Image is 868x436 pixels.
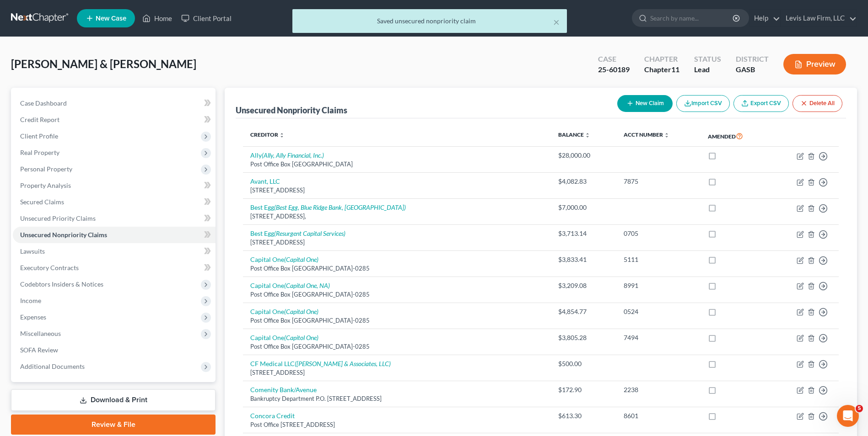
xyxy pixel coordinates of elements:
div: Post Office Box [GEOGRAPHIC_DATA] [250,160,544,169]
span: Executory Contracts [20,264,79,271]
a: Executory Contracts [13,260,216,276]
span: Client Profile [20,132,58,140]
span: 5 [856,405,863,412]
div: Chapter [644,64,679,75]
a: Lawsuits [13,243,216,260]
div: $28,000.00 [558,151,609,160]
i: (Capital One) [284,308,318,315]
i: unfold_more [664,133,669,138]
span: Miscellaneous [20,330,61,337]
div: [STREET_ADDRESS] [250,368,544,377]
div: Chapter [644,54,679,64]
div: $3,805.28 [558,333,609,342]
a: Comenity Bank/Avenue [250,386,317,393]
div: Lead [694,64,721,75]
div: Case [598,54,630,64]
a: Capital One(Capital One, NA) [250,282,330,289]
div: 5111 [624,255,693,264]
a: Download & Print [11,389,216,411]
a: Export CSV [733,95,789,112]
a: Credit Report [13,112,216,128]
i: (Capitol One) [284,334,318,341]
div: Saved unsecured nonpriority claim [300,16,560,26]
button: Delete All [793,95,842,112]
a: Creditor unfold_more [250,131,285,138]
div: $4,854.77 [558,307,609,316]
div: $7,000.00 [558,203,609,212]
a: Acct Number unfold_more [624,131,669,138]
a: Ally(Ally, Ally Financial, Inc.) [250,151,324,159]
i: (Ally, Ally Financial, Inc.) [262,151,324,159]
i: unfold_more [279,133,285,138]
span: Expenses [20,313,46,321]
div: 0524 [624,307,693,316]
button: Preview [783,54,846,74]
span: Unsecured Priority Claims [20,214,96,222]
div: $4,082.83 [558,177,609,186]
button: New Claim [617,95,673,112]
span: Personal Property [20,165,72,173]
a: CF Medical LLC([PERSON_NAME] & Associates, LLC) [250,360,391,367]
a: Unsecured Priority Claims [13,210,216,227]
span: Lawsuits [20,247,45,255]
div: $500.00 [558,359,609,368]
button: × [553,16,560,27]
div: $3,833.41 [558,255,609,264]
a: Avant, LLC [250,177,280,185]
span: Additional Documents [20,362,85,370]
div: [STREET_ADDRESS] [250,238,544,247]
a: Balance unfold_more [558,131,590,138]
iframe: Intercom live chat [837,405,859,427]
div: $3,209.08 [558,281,609,290]
span: Income [20,297,41,304]
span: 11 [671,65,679,74]
div: 8991 [624,281,693,290]
a: Capital One(Capitol One) [250,334,318,341]
div: 7494 [624,333,693,342]
div: 25-60189 [598,64,630,75]
a: Best Egg(Best Egg, Blue Ridge Bank, [GEOGRAPHIC_DATA]) [250,203,406,211]
div: Bankruptcy Department P.O. [STREET_ADDRESS] [250,394,544,403]
th: Amended [701,126,770,147]
div: Post Office Box [GEOGRAPHIC_DATA]-0285 [250,342,544,351]
div: $172.90 [558,385,609,394]
a: Property Analysis [13,177,216,194]
i: unfold_more [585,133,590,138]
div: [STREET_ADDRESS], [250,212,544,221]
div: 7875 [624,177,693,186]
span: Codebtors Insiders & Notices [20,280,103,288]
div: Post Office Box [GEOGRAPHIC_DATA]-0285 [250,264,544,273]
span: Case Dashboard [20,99,67,107]
span: Unsecured Nonpriority Claims [20,231,107,239]
span: Credit Report [20,116,59,123]
a: Concora Credit [250,412,295,420]
span: Secured Claims [20,198,64,206]
div: Status [694,54,721,64]
div: $613.30 [558,411,609,420]
span: SOFA Review [20,346,58,354]
div: District [736,54,769,64]
span: Property Analysis [20,181,71,189]
span: [PERSON_NAME] & [PERSON_NAME] [11,57,196,70]
a: Case Dashboard [13,95,216,112]
div: Unsecured Nonpriority Claims [236,105,347,116]
i: (Resurgent Capital Services) [274,229,345,237]
div: GASB [736,64,769,75]
a: Review & File [11,415,216,435]
div: 0705 [624,229,693,238]
div: 8601 [624,411,693,420]
a: SOFA Review [13,342,216,358]
span: Real Property [20,149,59,156]
div: $3,713.14 [558,229,609,238]
a: Capital One(Capital One) [250,255,318,263]
a: Capital One(Capital One) [250,308,318,315]
a: Unsecured Nonpriority Claims [13,227,216,243]
a: Secured Claims [13,194,216,210]
button: Import CSV [676,95,730,112]
div: Post Office Box [GEOGRAPHIC_DATA]-0285 [250,290,544,299]
i: (Best Egg, Blue Ridge Bank, [GEOGRAPHIC_DATA]) [274,203,406,211]
div: [STREET_ADDRESS] [250,186,544,195]
div: 2238 [624,385,693,394]
i: (Capital One, NA) [284,282,330,289]
a: Best Egg(Resurgent Capital Services) [250,229,345,237]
